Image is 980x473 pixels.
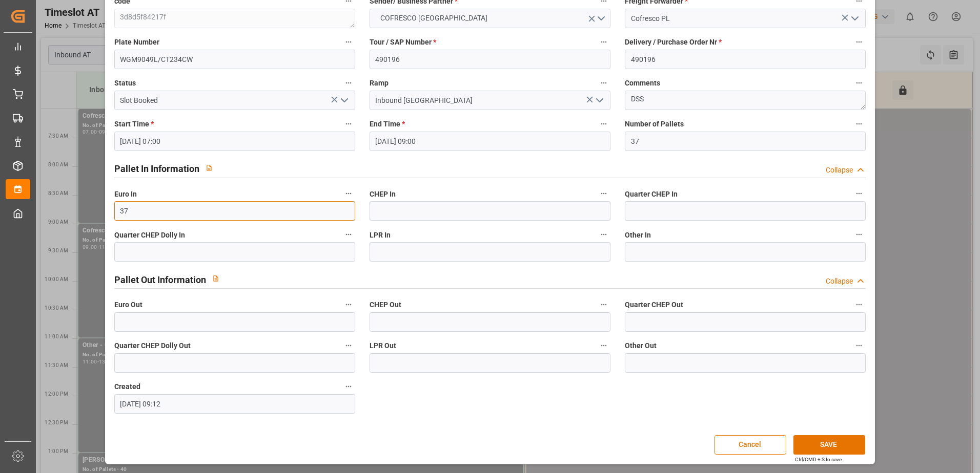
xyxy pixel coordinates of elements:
[370,37,436,48] span: Tour / SAP Number
[852,339,866,352] button: Other Out
[597,228,610,241] button: LPR In
[826,276,853,287] div: Collapse
[847,11,862,27] button: open menu
[597,76,610,90] button: Ramp
[793,435,865,455] button: SAVE
[370,119,405,130] span: End Time
[342,380,355,393] button: Created
[370,132,610,151] input: DD-MM-YYYY HH:MM
[795,456,842,463] div: Ctrl/CMD + S to save
[852,228,866,241] button: Other In
[114,91,355,110] input: Type to search/select
[370,91,610,110] input: Type to search/select
[342,117,355,131] button: Start Time *
[342,339,355,352] button: Quarter CHEP Dolly Out
[597,339,610,352] button: LPR Out
[714,435,786,455] button: Cancel
[342,187,355,200] button: Euro In
[206,269,226,288] button: View description
[342,35,355,49] button: Plate Number
[114,273,206,287] h2: Pallet Out Information
[370,78,389,89] span: Ramp
[625,91,866,110] textarea: DSS
[370,9,610,28] button: open menu
[114,78,136,89] span: Status
[625,78,660,89] span: Comments
[625,340,657,351] span: Other Out
[114,381,140,392] span: Created
[625,189,678,200] span: Quarter CHEP In
[370,299,401,310] span: CHEP Out
[199,158,219,178] button: View description
[114,394,355,414] input: DD-MM-YYYY HH:MM
[114,230,185,241] span: Quarter CHEP Dolly In
[597,298,610,311] button: CHEP Out
[370,230,391,241] span: LPR In
[336,93,351,109] button: open menu
[597,117,610,131] button: End Time *
[625,299,683,310] span: Quarter CHEP Out
[114,299,142,310] span: Euro Out
[370,189,396,200] span: CHEP In
[114,9,355,28] textarea: 3d8d5f84217f
[625,119,684,130] span: Number of Pallets
[114,340,191,351] span: Quarter CHEP Dolly Out
[597,35,610,49] button: Tour / SAP Number *
[342,228,355,241] button: Quarter CHEP Dolly In
[852,35,866,49] button: Delivery / Purchase Order Nr *
[375,13,493,24] span: COFRESCO [GEOGRAPHIC_DATA]
[591,93,607,109] button: open menu
[114,162,199,176] h2: Pallet In Information
[625,9,866,28] input: Select Freight Forwarder
[852,76,866,90] button: Comments
[342,298,355,311] button: Euro Out
[852,117,866,131] button: Number of Pallets
[625,230,651,241] span: Other In
[114,119,154,130] span: Start Time
[114,189,137,200] span: Euro In
[342,76,355,90] button: Status
[114,37,159,48] span: Plate Number
[625,37,722,48] span: Delivery / Purchase Order Nr
[852,187,866,200] button: Quarter CHEP In
[114,132,355,151] input: DD-MM-YYYY HH:MM
[370,340,396,351] span: LPR Out
[852,298,866,311] button: Quarter CHEP Out
[826,165,853,176] div: Collapse
[597,187,610,200] button: CHEP In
